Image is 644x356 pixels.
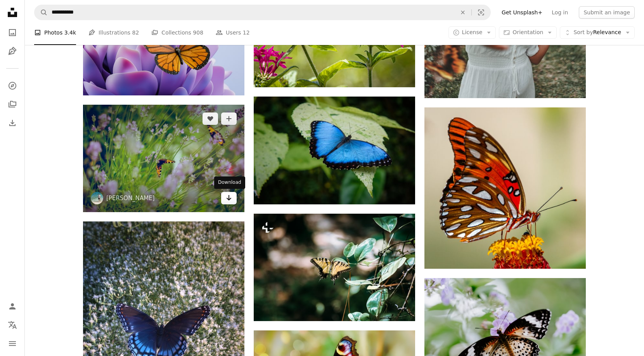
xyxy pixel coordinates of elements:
[573,29,593,35] span: Sort by
[5,299,20,314] a: Log in / Sign up
[5,5,20,22] a: Home — Unsplash
[221,192,237,204] a: Download
[497,6,547,19] a: Get Unsplash+
[5,43,20,59] a: Illustrations
[5,336,20,351] button: Menu
[454,5,471,20] button: Clear
[424,328,586,335] a: selective focus photography of black butterfly
[132,28,139,37] span: 82
[35,5,48,20] button: Search Unsplash
[254,214,415,321] img: a yellow and black butterfly sitting on a leafy branch
[254,264,415,271] a: a yellow and black butterfly sitting on a leafy branch
[83,155,244,162] a: tilt shift photography of butterflies
[5,97,20,112] a: Collections
[573,29,621,36] span: Relevance
[448,26,496,39] button: License
[243,28,250,37] span: 12
[88,20,139,45] a: Illustrations 82
[499,26,557,39] button: Orientation
[512,29,543,35] span: Orientation
[83,105,244,212] img: tilt shift photography of butterflies
[5,78,20,93] a: Explore
[462,29,483,35] span: License
[424,107,586,269] img: brown and black butterfly on yellow flower
[5,115,20,131] a: Download History
[560,26,635,39] button: Sort byRelevance
[221,112,237,125] button: Add to Collection
[151,20,203,45] a: Collections 908
[472,5,490,20] button: Visual search
[91,192,103,204] img: Go to Emiel Molenaar's profile
[5,317,20,333] button: Language
[254,147,415,154] a: morpho butterfly
[203,112,218,125] button: Like
[547,6,573,19] a: Log in
[254,97,415,204] img: morpho butterfly
[216,20,250,45] a: Users 12
[106,194,155,202] a: [PERSON_NAME]
[193,28,203,37] span: 908
[424,184,586,191] a: brown and black butterfly on yellow flower
[83,325,244,332] a: black and blue butterfly
[214,176,245,189] div: Download
[34,5,491,20] form: Find visuals sitewide
[5,25,20,40] a: Photos
[579,6,635,19] button: Submit an image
